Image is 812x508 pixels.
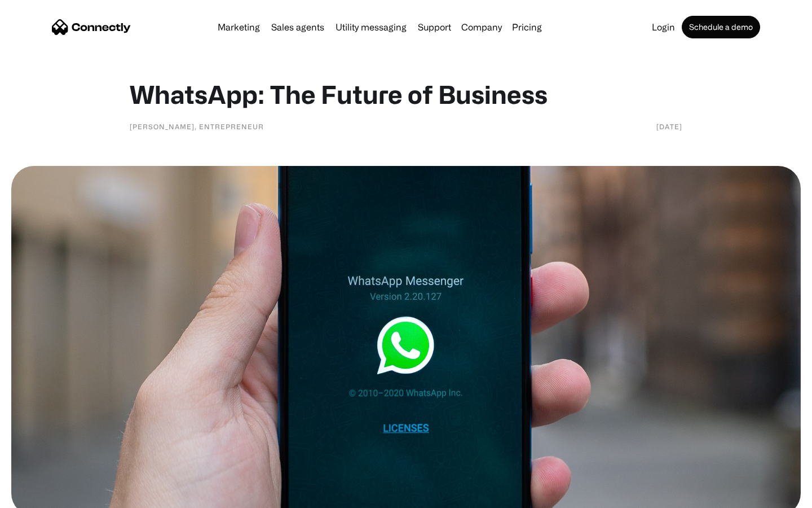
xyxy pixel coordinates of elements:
a: Utility messaging [331,23,411,32]
a: Marketing [213,23,264,32]
aside: Language selected: English [11,488,68,504]
a: Schedule a demo [682,16,760,38]
h1: WhatsApp: The Future of Business [130,79,682,110]
ul: Language list [23,488,68,504]
div: Company [458,19,505,35]
a: Support [413,23,456,32]
div: [PERSON_NAME], Entrepreneur [130,121,264,132]
a: Sales agents [267,23,329,32]
a: home [52,19,131,36]
div: [DATE] [656,121,682,132]
div: Company [461,19,502,35]
a: Pricing [507,23,546,32]
a: Login [647,23,679,32]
